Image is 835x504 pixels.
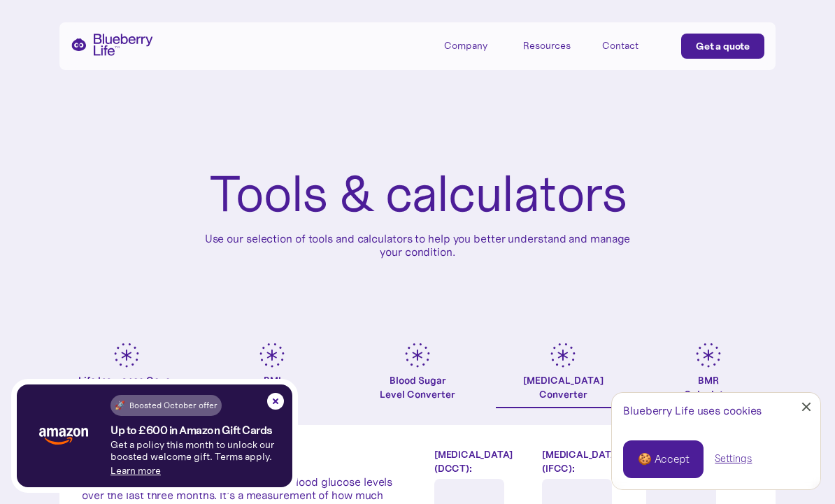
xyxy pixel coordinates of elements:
div: 🚀 Boosted October offer [115,398,217,412]
div: Get a quote [696,39,750,53]
a: Blood SugarLevel Converter [350,343,485,408]
a: BMRCalculator [641,343,776,408]
div: Blueberry Life uses cookies [623,404,809,417]
a: [MEDICAL_DATA]Converter [496,343,630,408]
div: Resources [523,34,586,57]
div: [MEDICAL_DATA] Converter [523,373,604,401]
div: Life Insurance Cover Calculator [59,373,194,401]
div: BMI Calculator [248,373,297,401]
h4: Up to £600 in Amazon Gift Cards [110,424,273,436]
a: BMICalculator [205,343,339,408]
a: Settings [715,452,752,466]
p: Use our selection of tools and calculators to help you better understand and manage your condition. [194,232,641,259]
a: home [71,34,153,56]
a: Learn more [110,464,161,477]
a: Contact [602,34,665,57]
div: Company [444,40,487,52]
a: Life Insurance Cover Calculator [59,343,194,408]
div: Resources [523,40,571,52]
p: Get a policy this month to unlock our boosted welcome gift. Terms apply. [110,439,292,463]
a: 🍪 Accept [623,440,704,478]
div: 🍪 Accept [638,452,689,467]
div: BMR Calculator [684,373,734,401]
div: Company [444,34,507,57]
div: Blood Sugar Level Converter [380,373,455,401]
label: [MEDICAL_DATA] (DCCT): [434,447,531,475]
label: [MEDICAL_DATA] (IFCC): [542,447,635,475]
div: Close Cookie Popup [806,407,807,408]
a: Get a quote [681,34,764,59]
div: Contact [602,40,638,52]
a: Close Cookie Popup [792,393,820,421]
h1: Tools & calculators [209,168,627,221]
